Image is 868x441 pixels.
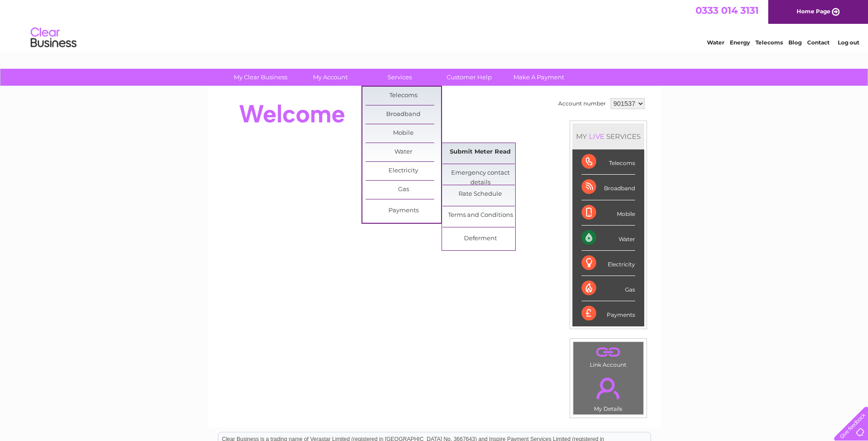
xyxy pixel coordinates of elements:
[501,69,577,86] a: Make A Payment
[366,202,441,220] a: Payments
[582,226,635,251] div: Water
[292,69,368,86] a: My Account
[366,143,441,161] a: Water
[366,87,441,105] a: Telecoms
[576,372,641,404] a: .
[442,143,518,161] a: Submit Meter Read
[556,96,608,111] td: Account number
[362,69,437,86] a: Services
[707,39,724,46] a: Water
[573,370,644,415] td: My Details
[582,276,635,301] div: Gas
[442,230,518,248] a: Deferment
[572,123,644,149] div: MY SERVICES
[431,69,507,86] a: Customer Help
[755,39,783,46] a: Telecoms
[573,342,644,370] td: Link Account
[442,185,518,204] a: Rate Schedule
[366,181,441,199] a: Gas
[223,69,298,86] a: My Clear Business
[366,124,441,143] a: Mobile
[582,200,635,226] div: Mobile
[366,162,441,180] a: Electricity
[582,251,635,276] div: Electricity
[838,39,859,46] a: Log out
[582,149,635,175] div: Telecoms
[587,132,606,141] div: LIVE
[366,105,441,124] a: Broadband
[30,24,77,52] img: logo.png
[442,164,518,182] a: Emergency contact details
[695,5,759,16] a: 0333 014 3131
[576,344,641,360] a: .
[582,175,635,200] div: Broadband
[807,39,830,46] a: Contact
[730,39,750,46] a: Energy
[788,39,802,46] a: Blog
[442,206,518,225] a: Terms and Conditions
[582,301,635,326] div: Payments
[218,5,651,44] div: Clear Business is a trading name of Verastar Limited (registered in [GEOGRAPHIC_DATA] No. 3667643...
